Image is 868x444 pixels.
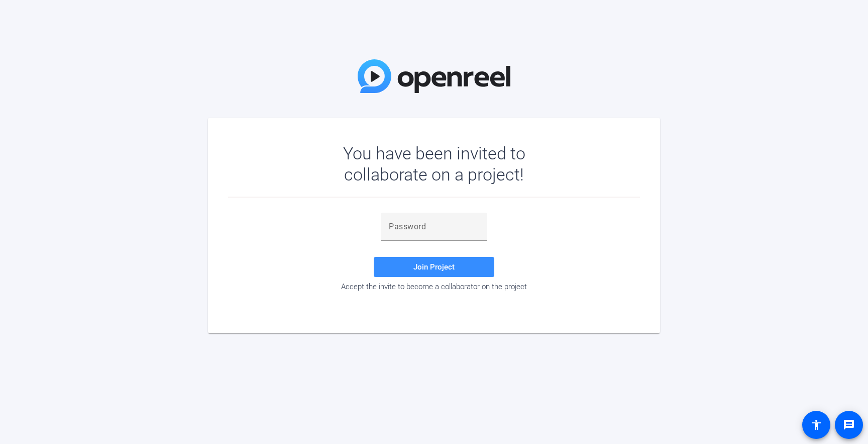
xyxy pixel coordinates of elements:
mat-icon: accessibility [810,419,822,431]
mat-icon: message [843,419,855,431]
input: Password [389,221,479,233]
img: OpenReel Logo [358,59,510,93]
button: Join Project [374,257,494,277]
div: Accept the invite to become a collaborator on the project [228,282,640,291]
div: You have been invited to collaborate on a project! [314,143,555,185]
span: Join Project [413,262,455,272]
